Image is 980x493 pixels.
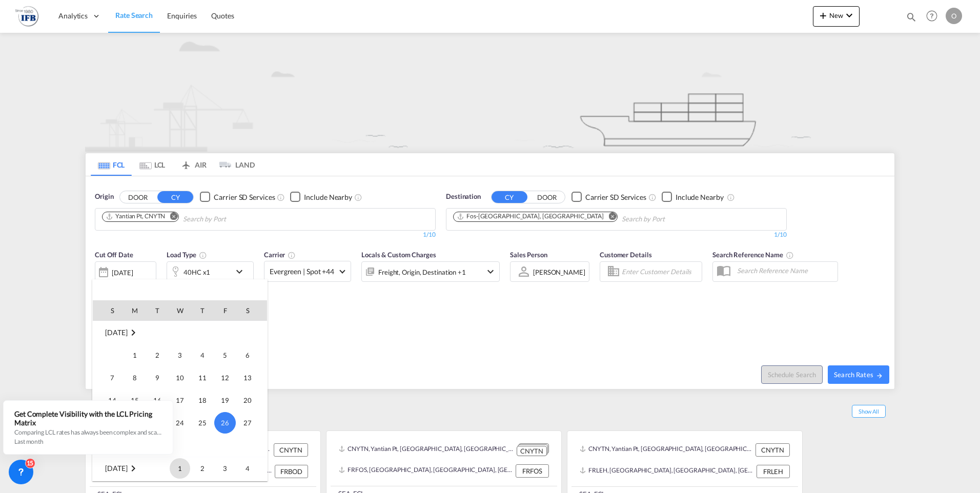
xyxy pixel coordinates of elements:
tr: Week undefined [93,321,267,344]
th: S [93,300,124,321]
td: Saturday September 27 2025 [236,412,267,434]
span: 19 [215,390,235,410]
td: Monday September 15 2025 [124,389,146,412]
td: Friday September 26 2025 [214,412,236,434]
span: 20 [237,390,258,410]
span: 1 [125,345,145,365]
span: 11 [192,367,213,388]
td: Tuesday September 16 2025 [146,389,169,412]
span: 14 [102,390,122,410]
span: 4 [237,458,258,479]
md-calendar: Calendar [93,300,267,481]
td: Sunday September 14 2025 [93,389,124,412]
span: 8 [125,367,145,388]
td: Tuesday September 2 2025 [146,344,169,366]
span: 27 [237,413,258,433]
span: [DATE] [105,328,127,337]
td: Saturday October 4 2025 [236,457,267,480]
span: 9 [147,367,168,388]
td: Wednesday September 17 2025 [169,389,191,412]
span: 13 [237,367,258,388]
td: Thursday September 4 2025 [191,344,214,366]
td: Friday October 3 2025 [214,457,236,480]
span: 15 [125,390,145,410]
span: 2 [147,345,168,365]
td: September 2025 [93,321,267,344]
td: Saturday September 20 2025 [236,389,267,412]
td: Thursday September 18 2025 [191,389,214,412]
span: 7 [102,367,122,388]
td: Wednesday October 1 2025 [169,457,191,480]
span: 26 [214,412,236,434]
th: T [191,300,214,321]
th: T [146,300,169,321]
tr: Week 2 [93,366,267,389]
tr: Week 3 [93,389,267,412]
span: 10 [170,367,190,388]
td: October 2025 [93,457,169,480]
span: 12 [215,367,235,388]
span: 5 [215,345,235,365]
tr: Week 1 [93,457,267,480]
th: S [236,300,267,321]
td: Monday September 1 2025 [124,344,146,366]
th: M [124,300,146,321]
td: Wednesday September 3 2025 [169,344,191,366]
td: Friday September 19 2025 [214,389,236,412]
td: Tuesday September 9 2025 [146,366,169,389]
span: 6 [237,345,258,365]
th: W [169,300,191,321]
span: 25 [192,413,213,433]
td: Sunday September 7 2025 [93,366,124,389]
td: Saturday September 6 2025 [236,344,267,366]
span: 1 [170,458,190,479]
td: Friday September 5 2025 [214,344,236,366]
td: Saturday September 13 2025 [236,366,267,389]
td: Wednesday September 10 2025 [169,366,191,389]
span: 18 [192,390,213,410]
tr: Week 1 [93,344,267,366]
td: Thursday September 11 2025 [191,366,214,389]
span: 3 [215,458,235,479]
span: 16 [147,390,168,410]
span: 3 [170,345,190,365]
span: [DATE] [105,464,127,473]
th: F [214,300,236,321]
span: 4 [192,345,213,365]
td: Friday September 12 2025 [214,366,236,389]
span: 2 [192,458,213,479]
td: Thursday October 2 2025 [191,457,214,480]
td: Thursday September 25 2025 [191,412,214,434]
td: Monday September 8 2025 [124,366,146,389]
span: 17 [170,390,190,410]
